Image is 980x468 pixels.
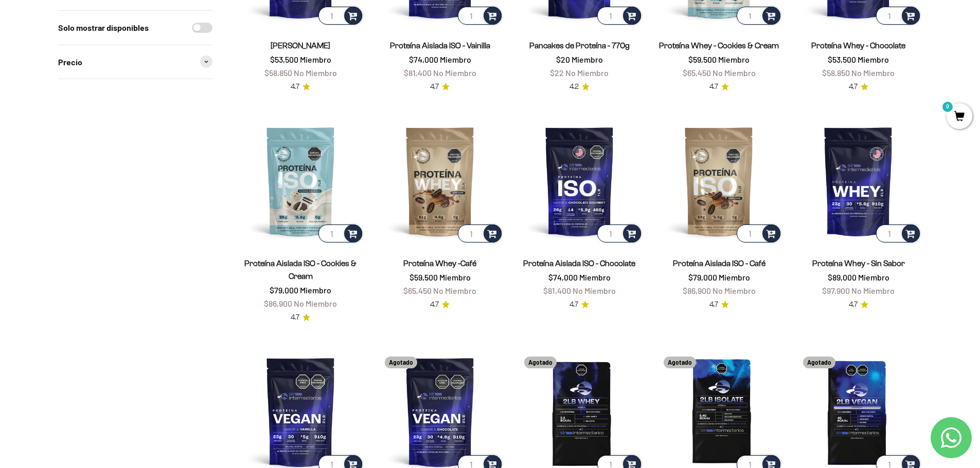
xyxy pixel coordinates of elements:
a: 4.74.7 de 5.0 estrellas [569,299,589,310]
span: No Miembro [851,68,895,78]
a: 0 [947,111,972,123]
span: $81,400 [543,286,571,295]
span: 4.2 [569,81,579,92]
a: 4.24.2 de 5.0 estrellas [569,81,590,92]
span: Miembro [300,285,331,295]
span: No Miembro [433,68,476,78]
span: Miembro [300,54,331,64]
a: Proteína Whey - Chocolate [811,41,905,50]
span: $81,400 [404,68,432,78]
span: No Miembro [712,68,756,78]
a: 4.74.7 de 5.0 estrellas [709,299,729,310]
span: $20 [556,54,570,64]
span: $89,000 [828,272,857,282]
span: $59,500 [409,272,438,282]
span: $97,900 [822,286,850,295]
span: $86,900 [683,286,711,295]
span: Miembro [572,54,603,64]
span: 4.7 [291,312,299,323]
span: $65,450 [403,286,432,295]
span: Miembro [858,272,889,282]
span: 4.7 [709,299,718,310]
a: 4.74.7 de 5.0 estrellas [709,81,729,92]
label: Solo mostrar disponibles [58,21,149,34]
a: Proteína Aislada ISO - Café [673,259,765,268]
a: Proteína Whey - Sin Sabor [812,259,905,268]
span: No Miembro [294,68,337,78]
span: $65,450 [683,68,711,78]
span: $79,000 [688,272,717,282]
span: $59,500 [688,54,717,64]
span: $74,000 [548,272,578,282]
span: $53,500 [270,54,298,64]
span: Miembro [858,54,889,64]
mark: 0 [941,101,954,113]
a: 4.74.7 de 5.0 estrellas [430,299,450,310]
span: $79,000 [270,285,298,295]
span: Miembro [719,272,750,282]
a: Proteína Whey -Café [403,259,476,268]
a: Pancakes de Proteína - 770g [529,41,630,50]
span: $86,900 [264,298,292,308]
a: [PERSON_NAME] [271,41,330,50]
span: No Miembro [294,298,337,308]
span: $74,000 [409,54,438,64]
a: Proteína Aislada ISO - Cookies & Cream [244,259,357,280]
span: No Miembro [433,286,476,295]
a: 4.74.7 de 5.0 estrellas [849,299,868,310]
span: Miembro [718,54,750,64]
span: Precio [58,55,82,69]
span: $58,850 [264,68,292,78]
span: $58,850 [822,68,850,78]
span: No Miembro [565,68,609,78]
span: 4.7 [430,81,439,92]
span: No Miembro [851,286,895,295]
a: Proteína Aislada ISO - Chocolate [523,259,635,268]
span: 4.7 [430,299,439,310]
span: 4.7 [709,81,718,92]
a: Proteína Aislada ISO - Vainilla [390,41,490,50]
span: No Miembro [573,286,616,295]
a: 4.74.7 de 5.0 estrellas [291,312,310,323]
a: 4.74.7 de 5.0 estrellas [291,81,310,92]
span: 4.7 [569,299,578,310]
a: 4.74.7 de 5.0 estrellas [430,81,450,92]
span: No Miembro [712,286,756,295]
span: 4.7 [849,299,858,310]
span: Miembro [439,272,471,282]
span: $53,500 [828,54,856,64]
span: 4.7 [849,81,858,92]
a: 4.74.7 de 5.0 estrellas [849,81,868,92]
summary: Precio [58,45,212,79]
span: 4.7 [291,81,299,92]
span: Miembro [440,54,471,64]
span: Miembro [579,272,611,282]
span: $22 [550,68,564,78]
a: Proteína Whey - Cookies & Cream [659,41,779,50]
